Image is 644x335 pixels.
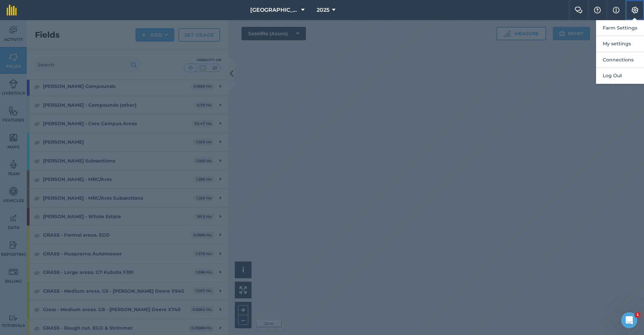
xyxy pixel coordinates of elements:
[635,312,640,318] span: 1
[631,7,639,13] img: A cog icon
[621,312,637,328] iframe: Intercom live chat
[596,36,644,52] button: My settings
[575,7,583,13] img: Two speech bubbles overlapping with the left bubble in the forefront
[7,5,17,15] img: fieldmargin Logo
[596,52,644,68] button: Connections
[593,7,601,13] img: A question mark icon
[596,68,644,84] button: Log Out
[250,6,299,14] span: [GEOGRAPHIC_DATA] (Gardens)
[596,20,644,36] button: Farm Settings
[317,6,329,14] span: 2025
[613,6,620,14] img: svg+xml;base64,PHN2ZyB4bWxucz0iaHR0cDovL3d3dy53My5vcmcvMjAwMC9zdmciIHdpZHRoPSIxNyIgaGVpZ2h0PSIxNy...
